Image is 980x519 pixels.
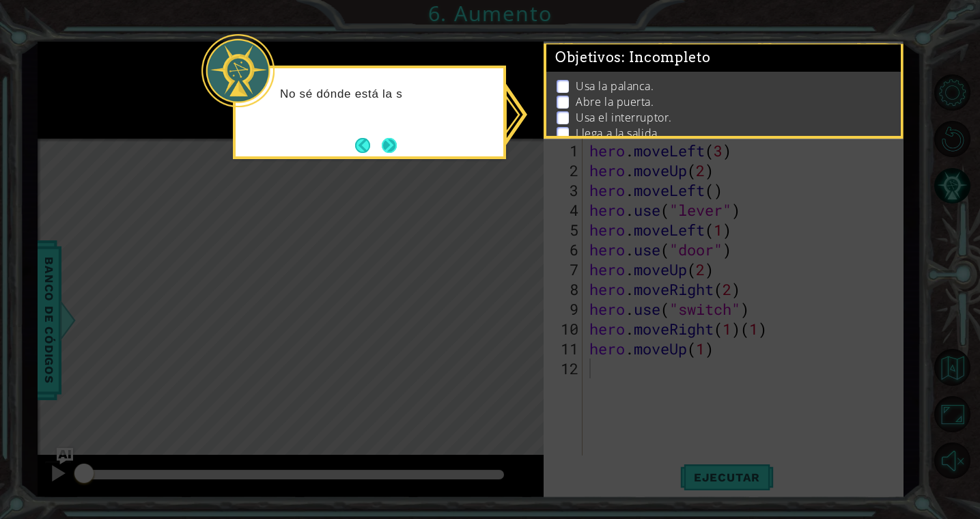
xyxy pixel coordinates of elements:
[576,79,654,94] p: Usa la palanca.
[355,138,382,153] button: Back
[576,94,654,109] p: Abre la puerta.
[280,87,494,102] p: No sé dónde está la s
[382,138,397,153] button: Next
[576,126,660,141] p: Llega a la salida.
[621,49,710,66] span: : Incompleto
[576,110,671,125] p: Usa el interruptor.
[555,49,711,66] span: Objetivos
